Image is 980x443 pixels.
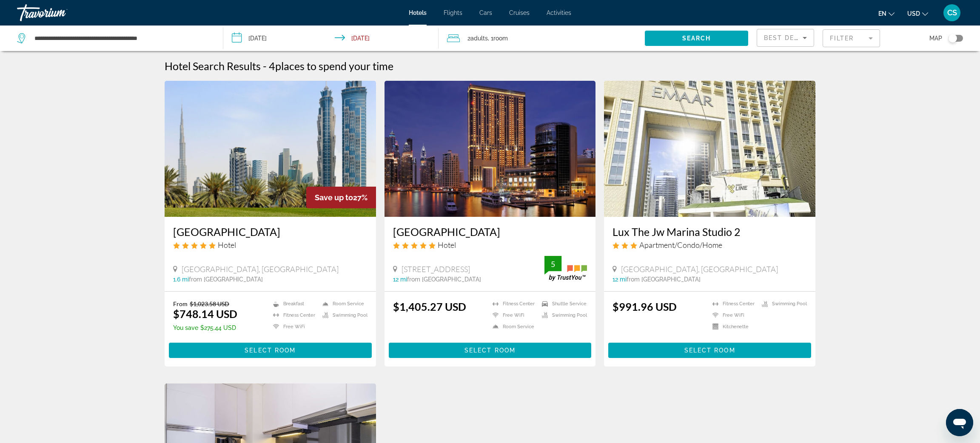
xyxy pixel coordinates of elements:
[318,300,367,307] li: Room Service
[407,276,481,283] span: from [GEOGRAPHIC_DATA]
[464,347,516,354] span: Select Room
[218,240,236,250] span: Hotel
[942,34,963,42] button: Toggle map
[544,256,587,281] img: trustyou-badge.svg
[509,9,530,16] a: Cruises
[190,300,229,307] del: $1,023.58 USD
[173,225,367,238] a: [GEOGRAPHIC_DATA]
[907,10,920,17] span: USD
[639,240,722,250] span: Apartment/Condo/Home
[173,300,188,307] span: From
[493,35,508,42] span: Room
[621,264,778,274] span: [GEOGRAPHIC_DATA], [GEOGRAPHIC_DATA]
[409,9,427,16] a: Hotels
[878,7,895,20] button: Change language
[438,240,456,250] span: Hotel
[764,34,808,41] span: Best Deals
[165,60,261,72] h1: Hotel Search Results
[488,32,508,44] span: , 1
[17,2,102,24] a: Travorium
[612,225,807,238] a: Lux The Jw Marina Studio 2
[245,347,296,354] span: Select Room
[645,31,748,46] button: Search
[608,343,811,358] button: Select Room
[544,259,561,269] div: 5
[269,300,318,307] li: Breakfast
[708,300,758,307] li: Fitness Center
[946,409,973,436] iframe: Button to launch messaging window
[612,300,677,313] ins: $991.96 USD
[612,276,627,283] span: 12 mi
[169,345,372,354] a: Select Room
[708,323,758,330] li: Kitchenette
[223,26,438,51] button: Check-in date: Nov 11, 2025 Check-out date: Nov 14, 2025
[189,276,263,283] span: from [GEOGRAPHIC_DATA]
[758,300,807,307] li: Swimming Pool
[165,81,376,217] img: Hotel image
[315,193,353,202] span: Save up to
[275,60,393,72] span: places to spend your time
[627,276,701,283] span: from [GEOGRAPHIC_DATA]
[385,81,596,217] img: Hotel image
[402,264,470,274] span: [STREET_ADDRESS]
[306,187,376,208] div: 27%
[612,240,807,250] div: 3 star Apartment
[479,9,492,16] a: Cars
[269,60,393,72] h2: 4
[604,81,815,217] img: Hotel image
[173,324,198,331] span: You save
[538,312,587,319] li: Swimming Pool
[173,276,189,283] span: 1.6 mi
[173,240,367,250] div: 5 star Hotel
[907,7,928,20] button: Change currency
[393,300,466,313] ins: $1,405.27 USD
[488,312,538,319] li: Free WiFi
[444,9,462,16] a: Flights
[467,32,488,44] span: 2
[269,323,318,330] li: Free WiFi
[823,29,880,48] button: Filter
[708,312,758,319] li: Free WiFi
[393,225,587,238] a: [GEOGRAPHIC_DATA]
[173,307,237,320] ins: $748.14 USD
[263,60,267,72] span: -
[538,300,587,307] li: Shuttle Service
[947,9,957,17] span: CS
[389,343,592,358] button: Select Room
[929,32,942,44] span: Map
[878,10,886,17] span: en
[318,312,367,319] li: Swimming Pool
[684,347,735,354] span: Select Room
[488,323,538,330] li: Room Service
[269,312,318,319] li: Fitness Center
[470,35,488,42] span: Adults
[439,26,645,51] button: Travelers: 2 adults, 0 children
[393,276,407,283] span: 12 mi
[182,264,339,274] span: [GEOGRAPHIC_DATA], [GEOGRAPHIC_DATA]
[608,345,811,354] a: Select Room
[488,300,538,307] li: Fitness Center
[173,324,237,331] p: $275.44 USD
[393,240,587,250] div: 5 star Hotel
[682,35,711,42] span: Search
[389,345,592,354] a: Select Room
[764,33,807,43] mat-select: Sort by
[547,9,571,16] a: Activities
[941,4,963,22] button: User Menu
[169,343,372,358] button: Select Room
